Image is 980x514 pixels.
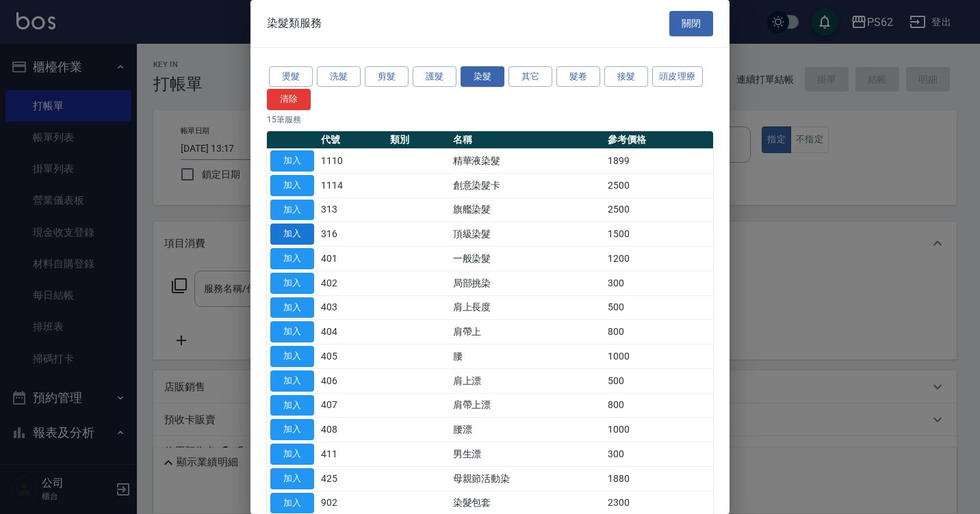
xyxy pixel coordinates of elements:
button: 洗髮 [317,66,361,87]
button: 頭皮理療 [652,66,703,87]
th: 代號 [318,131,387,149]
td: 300 [604,442,713,467]
button: 加入 [270,175,314,196]
button: 加入 [270,150,314,172]
button: 加入 [270,419,314,440]
td: 2500 [604,198,713,222]
td: 局部挑染 [450,271,604,295]
td: 1500 [604,222,713,247]
button: 其它 [508,66,552,87]
td: 2500 [604,173,713,198]
td: 403 [318,295,387,320]
td: 腰 [450,344,604,369]
td: 1110 [318,149,387,174]
td: 405 [318,344,387,369]
button: 加入 [270,321,314,342]
td: 500 [604,368,713,393]
button: 加入 [270,468,314,489]
td: 402 [318,271,387,295]
button: 染髮 [461,66,504,87]
td: 1114 [318,173,387,198]
td: 1880 [604,466,713,491]
td: 425 [318,466,387,491]
button: 加入 [270,200,314,221]
td: 母親節活動染 [450,466,604,491]
td: 腰漂 [450,418,604,442]
button: 加入 [270,493,314,514]
td: 旗艦染髮 [450,198,604,222]
th: 名稱 [450,131,604,149]
button: 剪髮 [365,66,409,87]
td: 313 [318,198,387,222]
td: 頂級染髮 [450,222,604,247]
th: 類別 [387,131,450,149]
td: 肩上漂 [450,368,604,393]
td: 408 [318,418,387,442]
button: 接髮 [604,66,648,87]
button: 燙髮 [269,66,313,87]
td: 1899 [604,149,713,174]
button: 加入 [270,346,314,367]
td: 316 [318,222,387,247]
td: 1000 [604,344,713,369]
td: 一般染髮 [450,247,604,271]
td: 肩上長度 [450,295,604,320]
button: 加入 [270,370,314,392]
td: 肩帶上 [450,320,604,344]
td: 500 [604,295,713,320]
button: 護髮 [413,66,456,87]
td: 男生漂 [450,442,604,467]
td: 300 [604,271,713,295]
p: 15 筆服務 [267,113,713,126]
button: 加入 [270,248,314,269]
button: 髮卷 [556,66,600,87]
td: 411 [318,442,387,467]
td: 404 [318,320,387,344]
td: 創意染髮卡 [450,173,604,198]
td: 407 [318,393,387,418]
td: 1000 [604,418,713,442]
td: 406 [318,368,387,393]
span: 染髮類服務 [267,16,322,30]
th: 參考價格 [604,131,713,149]
button: 加入 [270,395,314,416]
button: 加入 [270,297,314,319]
button: 清除 [267,89,311,110]
td: 800 [604,320,713,344]
button: 關閉 [669,11,713,36]
button: 加入 [270,224,314,245]
button: 加入 [270,273,314,294]
td: 肩帶上漂 [450,393,604,418]
td: 1200 [604,247,713,271]
td: 401 [318,247,387,271]
button: 加入 [270,444,314,465]
td: 800 [604,393,713,418]
td: 精華液染髮 [450,149,604,174]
